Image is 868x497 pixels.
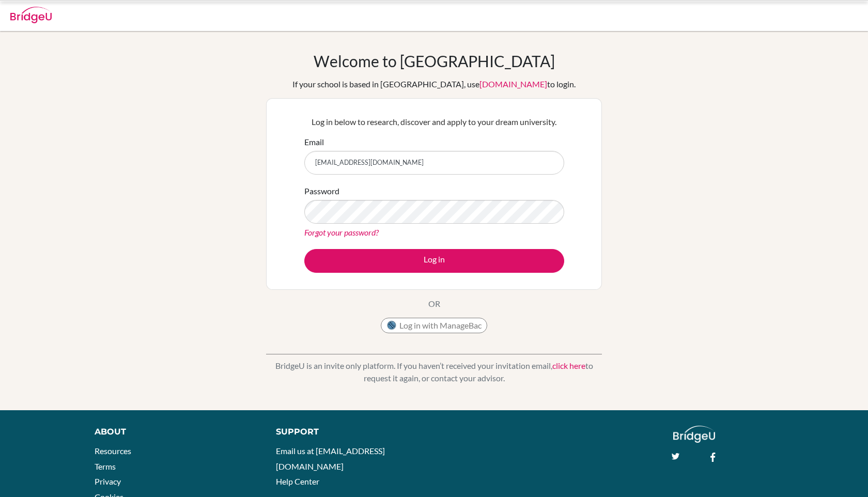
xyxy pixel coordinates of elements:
a: Terms [95,461,116,471]
label: Password [304,185,339,197]
a: Privacy [95,476,121,486]
p: Log in below to research, discover and apply to your dream university. [304,116,564,128]
a: Help Center [276,476,319,486]
h1: Welcome to [GEOGRAPHIC_DATA] [314,52,555,70]
div: If your school is based in [GEOGRAPHIC_DATA], use to login. [292,78,576,90]
button: Log in with ManageBac [381,318,487,333]
p: OR [428,298,440,310]
img: logo_white@2x-f4f0deed5e89b7ecb1c2cc34c3e3d731f90f0f143d5ea2071677605dd97b5244.png [673,426,715,443]
a: Forgot your password? [304,227,379,237]
a: [DOMAIN_NAME] [479,79,547,89]
div: About [95,426,253,438]
label: Email [304,136,324,148]
div: Support [276,426,423,438]
a: Resources [95,446,131,456]
img: Bridge-U [10,7,52,23]
a: click here [552,361,585,370]
a: Email us at [EMAIL_ADDRESS][DOMAIN_NAME] [276,446,385,471]
button: Log in [304,249,564,273]
p: BridgeU is an invite only platform. If you haven’t received your invitation email, to request it ... [266,360,602,384]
